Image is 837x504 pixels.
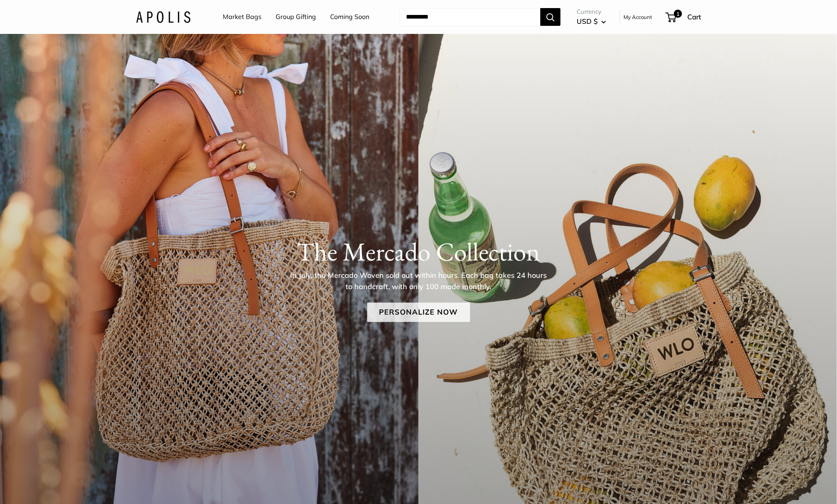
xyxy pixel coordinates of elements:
[624,12,652,22] a: My Account
[367,302,470,322] a: Personalize Now
[136,11,190,23] img: Apolis
[400,8,540,26] input: Search...
[136,236,701,267] h1: The Mercado Collection
[674,10,682,18] span: 1
[666,10,701,23] a: 1 Cart
[687,13,701,21] span: Cart
[276,11,316,23] a: Group Gifting
[577,17,598,25] span: USD $
[330,11,369,23] a: Coming Soon
[540,8,561,26] button: Search
[287,270,550,292] p: In July, the Mercado Woven sold out within hours. Each bag takes 24 hours to handcraft, with only...
[577,15,606,28] button: USD $
[223,11,262,23] a: Market Bags
[577,6,606,17] span: Currency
